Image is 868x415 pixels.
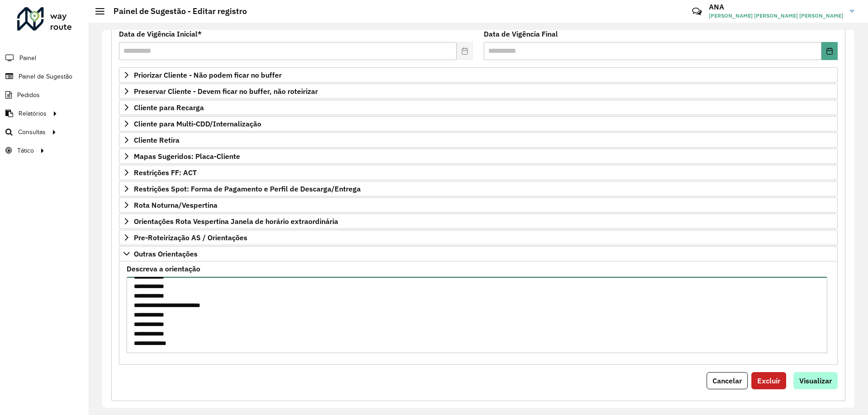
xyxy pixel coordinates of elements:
h2: Painel de Sugestão - Editar registro [104,6,247,16]
a: Orientações Rota Vespertina Janela de horário extraordinária [119,214,838,229]
span: Excluir [757,376,780,385]
button: Excluir [751,372,786,389]
span: Restrições Spot: Forma de Pagamento e Perfil de Descarga/Entrega [134,185,361,192]
span: Priorizar Cliente - Não podem ficar no buffer [134,71,282,79]
a: Priorizar Cliente - Não podem ficar no buffer [119,67,838,83]
label: Descreva a orientação [127,263,200,274]
a: Mapas Sugeridos: Placa-Cliente [119,149,838,164]
span: Orientações Rota Vespertina Janela de horário extraordinária [134,218,338,225]
span: Cliente para Multi-CDD/Internalização [134,120,261,127]
span: Rota Noturna/Vespertina [134,201,217,209]
a: Preservar Cliente - Devem ficar no buffer, não roteirizar [119,84,838,99]
span: [PERSON_NAME] [PERSON_NAME] [PERSON_NAME] [709,12,843,20]
span: Pedidos [17,90,40,100]
button: Choose Date [821,42,838,60]
a: Restrições FF: ACT [119,165,838,180]
span: Painel de Sugestão [19,72,72,81]
button: Visualizar [793,372,838,389]
span: Pre-Roteirização AS / Orientações [134,234,247,241]
span: Cliente para Recarga [134,104,204,111]
label: Data de Vigência Inicial [119,28,202,39]
span: Relatórios [19,109,47,118]
span: Mapas Sugeridos: Placa-Cliente [134,153,240,160]
a: Cliente para Multi-CDD/Internalização [119,116,838,131]
div: Outras Orientações [119,261,838,365]
span: Tático [17,146,34,155]
span: Outras Orientações [134,250,198,257]
a: Restrições Spot: Forma de Pagamento e Perfil de Descarga/Entrega [119,181,838,196]
span: Restrições FF: ACT [134,169,197,176]
a: Cliente para Recarga [119,100,838,115]
a: Pre-Roteirização AS / Orientações [119,230,838,245]
span: Preservar Cliente - Devem ficar no buffer, não roteirizar [134,88,318,95]
label: Data de Vigência Final [484,28,558,39]
span: Painel [19,53,36,63]
a: Rota Noturna/Vespertina [119,197,838,213]
span: Cliente Retira [134,136,179,144]
a: Cliente Retira [119,132,838,148]
span: Consultas [18,127,46,137]
button: Cancelar [707,372,748,389]
a: Contato Rápido [687,2,707,21]
span: Cancelar [712,376,742,385]
h3: ANA [709,3,843,11]
a: Outras Orientações [119,246,838,261]
span: Visualizar [799,376,832,385]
